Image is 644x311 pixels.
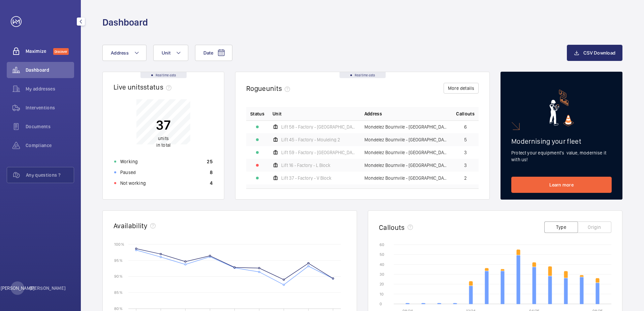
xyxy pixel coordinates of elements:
[272,110,282,117] span: Unit
[26,123,74,130] span: Documents
[140,72,187,78] div: Real time data
[364,163,448,168] span: Mondelez Bournvile - [GEOGRAPHIC_DATA], [GEOGRAPHIC_DATA]
[464,125,467,129] span: 6
[281,163,330,168] span: Lift 16 - Factory - L Block
[511,149,612,163] p: Protect your equipment's value, modernise it with us!
[53,48,69,55] span: Discover
[120,180,146,186] p: Not working
[203,50,213,56] span: Date
[26,104,74,111] span: Interventions
[207,158,213,165] p: 25
[111,50,129,56] span: Address
[567,45,622,61] button: CSV Download
[544,221,578,233] button: Type
[364,137,448,142] span: Mondelez Bournvile - [GEOGRAPHIC_DATA], [GEOGRAPHIC_DATA]
[195,45,232,61] button: Date
[1,285,34,291] p: [PERSON_NAME]
[30,285,66,291] p: [PERSON_NAME]
[120,169,136,176] p: Paused
[143,83,174,91] span: status
[102,16,148,29] h1: Dashboard
[511,137,612,145] h2: Modernising your fleet
[340,72,386,78] div: Real time data
[380,242,384,247] text: 60
[156,116,171,133] p: 37
[464,137,467,142] span: 5
[114,258,123,263] text: 95 %
[364,125,448,129] span: Mondelez Bournvile - [GEOGRAPHIC_DATA], [GEOGRAPHIC_DATA]
[380,262,384,267] text: 40
[246,84,293,93] h2: Rogue
[114,242,124,246] text: 100 %
[102,45,147,61] button: Address
[114,274,123,279] text: 90 %
[583,50,615,56] span: CSV Download
[250,110,264,117] p: Status
[380,292,384,297] text: 10
[364,176,448,180] span: Mondelez Bournvile - [GEOGRAPHIC_DATA], [GEOGRAPHIC_DATA]
[26,172,74,178] span: Any questions ?
[379,223,405,232] h2: Callouts
[364,150,448,155] span: Mondelez Bournvile - [GEOGRAPHIC_DATA], [GEOGRAPHIC_DATA]
[26,142,74,149] span: Compliance
[26,67,74,73] span: Dashboard
[26,48,53,55] span: Maximize
[162,50,170,56] span: Unit
[456,110,475,117] span: Callouts
[114,83,174,91] h2: Live units
[266,84,293,93] span: units
[26,85,74,92] span: My addresses
[511,177,612,193] a: Learn more
[158,136,169,141] span: units
[210,180,213,186] p: 4
[464,176,467,180] span: 2
[281,125,356,129] span: Lift 58 - Factory - [GEOGRAPHIC_DATA]
[578,221,611,233] button: Origin
[210,169,213,176] p: 8
[380,282,384,286] text: 20
[281,137,340,142] span: Lift 45 - Factory - Moulding 2
[156,135,171,148] p: in total
[114,290,123,295] text: 85 %
[380,302,382,306] text: 0
[114,221,148,230] h2: Availability
[120,158,138,165] p: Working
[281,176,331,180] span: Lift 37 - Factory - V Block
[464,163,467,168] span: 3
[153,45,188,61] button: Unit
[281,150,356,155] span: Lift 59 - Factory - [GEOGRAPHIC_DATA]
[364,110,382,117] span: Address
[114,306,123,311] text: 80 %
[444,83,479,94] button: More details
[380,272,384,277] text: 30
[549,90,574,126] img: marketing-card.svg
[464,150,467,155] span: 3
[380,252,384,257] text: 50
